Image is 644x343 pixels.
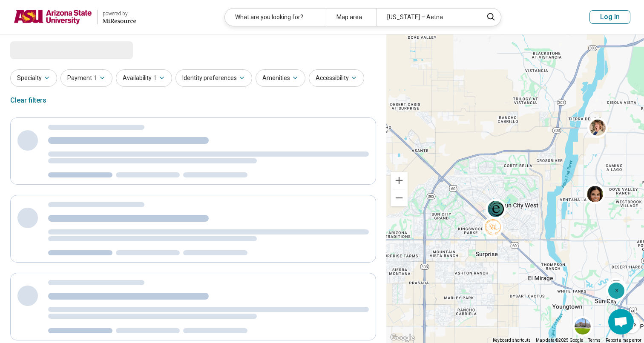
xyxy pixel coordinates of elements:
[588,338,601,343] a: Terms (opens in new tab)
[536,338,583,343] span: Map data ©2025 Google
[10,69,57,87] button: Specialty
[608,309,634,334] div: Open chat
[10,90,46,111] div: Clear filters
[10,41,82,58] span: Loading...
[225,9,326,26] div: What are you looking for?
[103,10,136,17] div: powered by
[391,189,408,206] button: Zoom out
[60,69,112,87] button: Payment1
[377,9,477,26] div: [US_STATE] – Aetna
[606,280,626,301] div: 3
[589,10,630,24] button: Log In
[14,7,92,27] img: Arizona State University
[391,172,408,189] button: Zoom in
[14,7,136,27] a: Arizona State Universitypowered by
[116,69,172,87] button: Availability1
[153,74,157,83] span: 1
[326,9,377,26] div: Map area
[309,69,364,87] button: Accessibility
[94,74,97,83] span: 1
[175,69,252,87] button: Identity preferences
[256,69,305,87] button: Amenities
[606,338,641,343] a: Report a map error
